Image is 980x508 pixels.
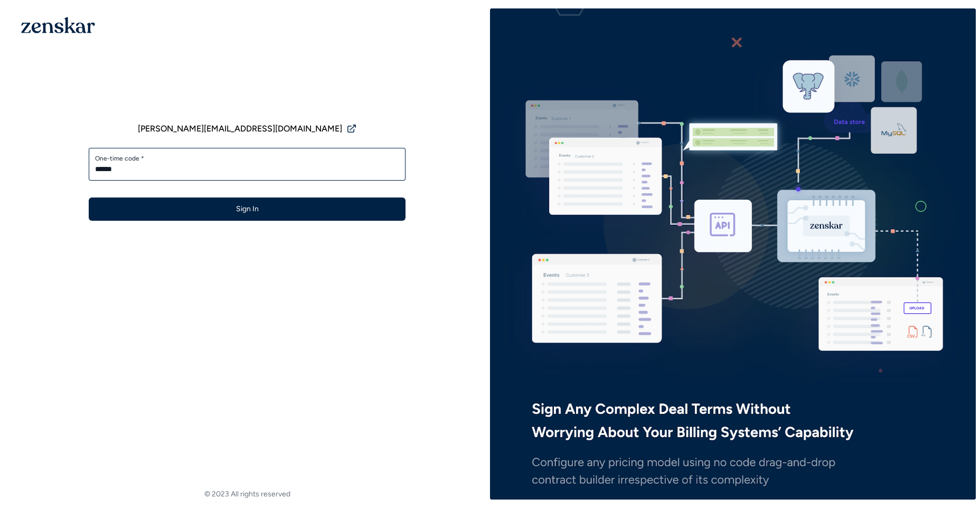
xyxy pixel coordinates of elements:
[89,197,406,221] button: Sign In
[95,154,399,163] label: One-time code *
[138,123,342,135] span: [PERSON_NAME][EMAIL_ADDRESS][DOMAIN_NAME]
[21,17,95,33] img: 1OGAJ2xQqyY4LXKgY66KYq0eOWRCkrZdAb3gUhuVAqdWPZE9SRJmCz+oDMSn4zDLXe31Ii730ItAGKgCKgCCgCikA4Av8PJUP...
[4,489,490,500] footer: © 2023 All rights reserved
